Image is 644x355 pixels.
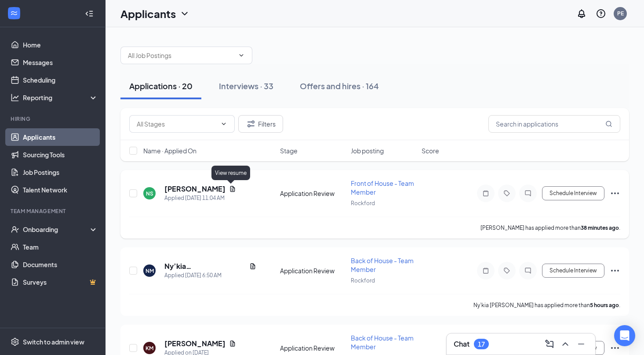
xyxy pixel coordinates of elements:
[280,146,298,155] span: Stage
[146,190,153,197] div: NS
[596,8,606,19] svg: QuestionInfo
[480,224,620,232] p: [PERSON_NAME] has applied more than .
[238,115,283,133] button: Filter Filters
[211,166,250,180] div: View resume
[11,225,19,234] svg: UserCheck
[23,273,98,291] a: SurveysCrown
[128,51,234,60] input: All Job Postings
[523,190,533,197] svg: ChatInactive
[473,301,620,309] p: Ny’kia [PERSON_NAME] has applied more than .
[85,9,94,18] svg: Collapse
[23,238,98,256] a: Team
[164,271,256,280] div: Applied [DATE] 6:50 AM
[220,120,227,127] svg: ChevronDown
[478,341,485,348] div: 17
[351,146,384,155] span: Job posting
[351,200,375,206] span: Rockford
[164,194,236,203] div: Applied [DATE] 11:04 AM
[351,277,375,284] span: Rockford
[542,264,604,278] button: Schedule Interview
[23,128,98,146] a: Applicants
[120,6,176,21] h1: Applicants
[576,339,586,349] svg: Minimize
[23,146,98,163] a: Sourcing Tools
[300,80,379,91] div: Offers and hires · 164
[229,340,236,347] svg: Document
[146,344,153,352] div: KM
[23,225,91,234] div: Onboarding
[146,267,154,275] div: NM
[11,93,19,102] svg: Analysis
[480,267,491,274] svg: Note
[280,266,346,275] div: Application Review
[137,119,217,129] input: All Stages
[502,190,512,197] svg: Tag
[454,339,469,349] h3: Chat
[11,115,96,123] div: Hiring
[576,8,587,19] svg: Notifications
[23,36,98,54] a: Home
[23,181,98,199] a: Talent Network
[11,337,19,346] svg: Settings
[23,163,98,181] a: Job Postings
[23,337,84,346] div: Switch to admin view
[523,267,533,274] svg: ChatInactive
[610,343,620,353] svg: Ellipses
[480,190,491,197] svg: Note
[560,339,571,349] svg: ChevronUp
[488,115,620,133] input: Search in applications
[229,185,236,192] svg: Document
[164,184,226,194] h5: [PERSON_NAME]
[351,334,414,351] span: Back of House - Team Member
[143,146,196,155] span: Name · Applied On
[610,265,620,276] svg: Ellipses
[246,119,256,129] svg: Filter
[280,189,346,198] div: Application Review
[617,10,624,17] div: PE
[610,188,620,199] svg: Ellipses
[581,225,619,231] b: 38 minutes ago
[23,54,98,71] a: Messages
[23,256,98,273] a: Documents
[280,344,346,352] div: Application Review
[502,267,512,274] svg: Tag
[164,261,246,271] h5: Ny’kia [PERSON_NAME]
[542,186,604,200] button: Schedule Interview
[542,337,557,351] button: ComposeMessage
[164,339,226,348] h5: [PERSON_NAME]
[590,302,619,308] b: 5 hours ago
[23,93,98,102] div: Reporting
[23,71,98,89] a: Scheduling
[10,9,18,18] svg: WorkstreamLogo
[558,337,572,351] button: ChevronUp
[179,8,190,19] svg: ChevronDown
[129,80,193,91] div: Applications · 20
[11,207,96,215] div: Team Management
[249,263,256,270] svg: Document
[605,120,612,127] svg: MagnifyingGlass
[351,179,414,196] span: Front of House - Team Member
[544,339,555,349] svg: ComposeMessage
[574,337,588,351] button: Minimize
[238,52,245,59] svg: ChevronDown
[219,80,273,91] div: Interviews · 33
[614,325,635,346] div: Open Intercom Messenger
[351,257,414,273] span: Back of House - Team Member
[422,146,439,155] span: Score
